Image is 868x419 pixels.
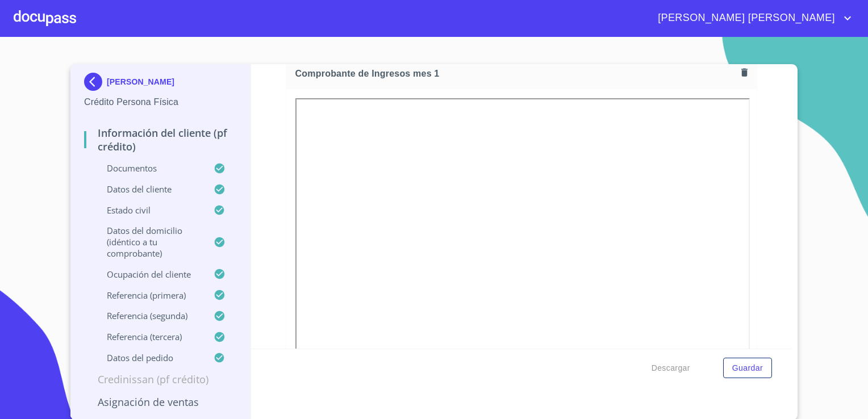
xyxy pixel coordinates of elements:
span: Comprobante de Ingresos mes 1 [295,68,737,79]
button: Guardar [723,358,772,379]
p: [PERSON_NAME] [107,77,174,86]
p: Credinissan (PF crédito) [84,372,237,386]
p: Referencia (tercera) [84,331,214,342]
span: [PERSON_NAME] [PERSON_NAME] [649,9,841,27]
p: Datos del pedido [84,352,214,363]
div: [PERSON_NAME] [84,73,237,95]
button: account of current user [649,9,854,27]
iframe: Comprobante de Ingresos mes 1 [295,98,750,404]
p: Estado Civil [84,204,214,216]
p: Referencia (primera) [84,290,214,301]
p: Ocupación del Cliente [84,269,214,280]
p: Datos del domicilio (idéntico a tu comprobante) [84,225,214,259]
button: Descargar [647,358,695,379]
p: Datos del cliente [84,183,214,195]
p: Crédito Persona Física [84,95,237,109]
span: Guardar [732,361,763,375]
img: Docupass spot blue [84,73,107,91]
p: Documentos [84,162,214,174]
p: Información del cliente (PF crédito) [84,126,237,153]
span: Descargar [652,361,690,375]
p: Referencia (segunda) [84,310,214,321]
p: Asignación de Ventas [84,395,237,409]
